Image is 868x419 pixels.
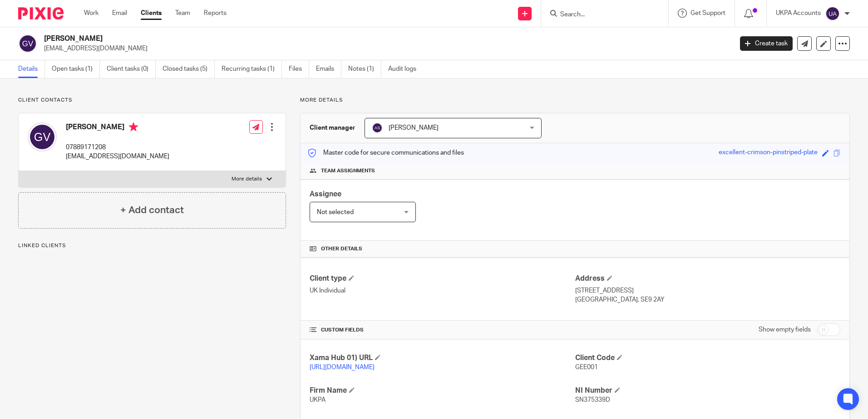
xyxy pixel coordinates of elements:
h4: [PERSON_NAME] [66,122,169,134]
a: Recurring tasks (1) [222,60,282,78]
p: Client contacts [18,97,286,104]
img: svg%3E [18,34,37,53]
h4: NI Number [575,386,840,395]
a: Open tasks (1) [52,60,100,78]
h4: Client type [310,274,575,283]
h4: Address [575,274,840,283]
input: Search [559,11,641,19]
p: UKPA Accounts [776,9,821,18]
span: Team assignments [321,167,375,175]
h4: Client Code [575,353,840,363]
p: Linked clients [18,242,286,249]
a: Email [112,9,127,18]
span: Not selected [317,209,354,215]
a: Audit logs [388,60,423,78]
img: svg%3E [372,122,383,133]
img: Pixie [18,7,64,19]
a: Notes (1) [348,60,381,78]
p: [STREET_ADDRESS] [575,286,840,295]
h2: [PERSON_NAME] [44,34,590,44]
a: Details [18,60,45,78]
p: Master code for secure communications and files [307,148,464,157]
span: Other details [321,245,362,253]
a: [URL][DOMAIN_NAME] [310,364,375,370]
span: UKPA [310,397,325,403]
a: Files [289,60,309,78]
div: excellent-crimson-pinstriped-plate [719,148,818,158]
h3: Client manager [310,123,355,132]
p: [EMAIL_ADDRESS][DOMAIN_NAME] [66,152,169,161]
a: Closed tasks (5) [163,60,215,78]
p: More details [300,97,850,104]
a: Team [175,9,190,18]
p: [EMAIL_ADDRESS][DOMAIN_NAME] [44,44,726,53]
img: svg%3E [825,6,840,21]
h4: Xama Hub 01) URL [310,353,575,363]
span: [PERSON_NAME] [389,125,439,131]
span: GEE001 [575,364,598,370]
p: More details [232,175,262,183]
a: Emails [316,60,341,78]
a: Reports [204,9,227,18]
p: UK Individual [310,286,575,295]
img: svg%3E [28,122,57,151]
a: Clients [141,9,162,18]
label: Show empty fields [759,325,811,334]
p: 07889171208 [66,143,169,152]
p: [GEOGRAPHIC_DATA], SE9 2AY [575,295,840,304]
a: Work [84,9,99,18]
h4: + Add contact [120,203,184,217]
h4: Firm Name [310,386,575,395]
span: Get Support [690,10,725,16]
h4: CUSTOM FIELDS [310,326,575,334]
span: SN375339D [575,397,610,403]
a: Create task [740,36,793,51]
i: Primary [129,122,138,132]
a: Client tasks (0) [107,60,156,78]
span: Assignee [310,190,341,198]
